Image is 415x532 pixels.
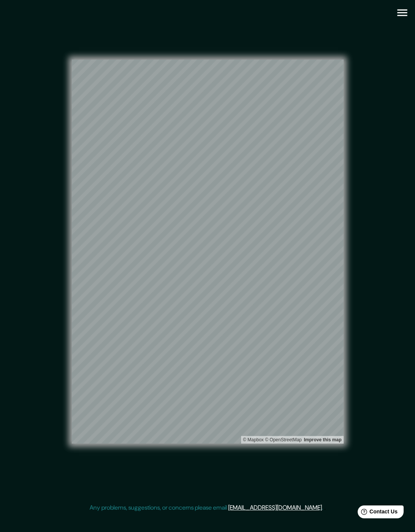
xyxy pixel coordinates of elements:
[243,437,264,442] a: Mapbox
[265,437,302,442] a: OpenStreetMap
[72,60,344,444] canvas: Map
[304,437,341,442] a: Map feedback
[347,502,407,524] iframe: Help widget launcher
[323,503,324,512] div: .
[324,503,326,512] div: .
[90,503,323,512] p: Any problems, suggestions, or concerns please email .
[228,504,322,512] a: [EMAIL_ADDRESS][DOMAIN_NAME]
